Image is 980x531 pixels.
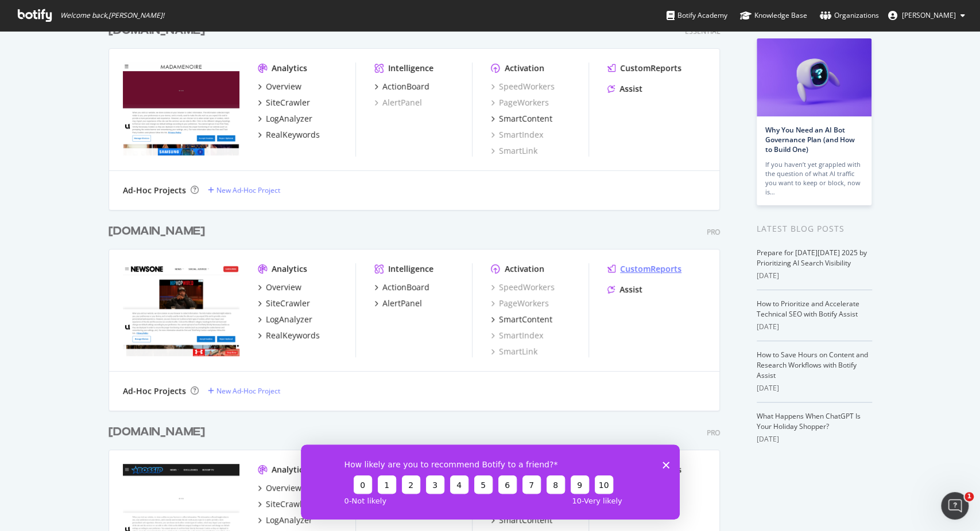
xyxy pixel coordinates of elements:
div: Activation [505,263,544,275]
a: How to Prioritize and Accelerate Technical SEO with Botify Assist [757,299,859,319]
div: Intelligence [388,263,433,275]
div: Assist [619,83,642,95]
button: [PERSON_NAME] [879,6,974,25]
div: Analytics [272,63,307,74]
div: [DOMAIN_NAME] [109,424,205,440]
a: Why You Need an AI Bot Governance Plan (and How to Build One) [765,125,855,154]
div: [DOMAIN_NAME] [109,223,205,240]
a: New Ad-Hoc Project [208,386,280,396]
div: [DATE] [757,383,872,393]
img: www.newsone.com [123,263,239,356]
div: Pro [707,227,720,237]
div: Analytics [272,464,307,475]
a: LogAnalyzer [258,113,312,124]
div: SmartContent [499,314,552,325]
a: LogAnalyzer [258,514,312,526]
div: ActionBoard [382,282,429,293]
div: [DATE] [757,434,872,444]
a: CustomReports [607,464,681,475]
a: SpeedWorkers [491,81,555,92]
div: New Ad-Hoc Project [216,185,280,195]
div: AlertPanel [382,298,422,309]
div: New Ad-Hoc Project [216,386,280,396]
a: ActionBoard [374,282,429,293]
a: [DOMAIN_NAME] [109,223,210,240]
div: ActionBoard [382,81,429,92]
div: LogAnalyzer [266,113,312,124]
span: 1 [964,492,974,501]
div: [DATE] [757,271,872,281]
a: SmartContent [491,514,552,526]
a: [DOMAIN_NAME] [109,424,210,440]
a: Overview [258,282,301,293]
div: Knowledge Base [740,10,807,21]
a: SiteCrawler [258,97,310,108]
div: Overview [266,81,301,92]
iframe: Intercom live chat [941,492,969,520]
a: What Happens When ChatGPT Is Your Holiday Shopper? [757,411,861,431]
div: If you haven’t yet grappled with the question of what AI traffic you want to keep or block, now is… [765,160,863,197]
a: CustomReports [607,63,681,74]
a: SpeedWorkers [491,282,555,293]
div: SmartContent [499,514,552,526]
div: [DATE] [757,322,872,332]
a: RealKeywords [258,330,320,341]
a: Assist [607,284,642,295]
div: Botify Academy [667,10,727,21]
div: Assist [619,284,642,295]
div: Overview [266,482,301,494]
span: Nate Glaude [902,10,956,20]
a: New Ad-Hoc Project [208,185,280,195]
a: SiteCrawler [258,498,310,510]
span: Welcome back, [PERSON_NAME] ! [60,11,164,20]
div: Intelligence [388,63,433,74]
a: SmartLink [491,346,537,357]
div: LogAnalyzer [266,514,312,526]
div: Ad-Hoc Projects [123,385,186,397]
div: RealKeywords [266,330,320,341]
div: CustomReports [620,63,681,74]
a: SiteCrawler [258,298,310,309]
div: RealKeywords [266,129,320,140]
a: Assist [607,83,642,95]
div: Overview [266,282,301,293]
a: Overview [258,81,301,92]
div: LogAnalyzer [266,314,312,325]
div: Pro [707,428,720,438]
div: SiteCrawler [266,298,310,309]
div: Latest Blog Posts [757,222,872,235]
iframe: Survey from Botify [301,444,680,520]
a: Prepare for [DATE][DATE] 2025 by Prioritizing AI Search Visibility [757,248,867,268]
div: SiteCrawler [266,498,310,510]
a: PageWorkers [491,298,549,309]
div: SmartContent [499,113,552,124]
img: www.madamenoire.com [123,63,239,155]
div: Activation [505,63,544,74]
a: LogAnalyzer [258,314,312,325]
a: SmartIndex [491,330,543,341]
div: Analytics [272,263,307,275]
div: Ad-Hoc Projects [123,185,186,196]
a: AlertPanel [374,97,422,108]
a: SmartLink [491,145,537,157]
a: ActionBoard [374,81,429,92]
a: PageWorkers [491,97,549,108]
